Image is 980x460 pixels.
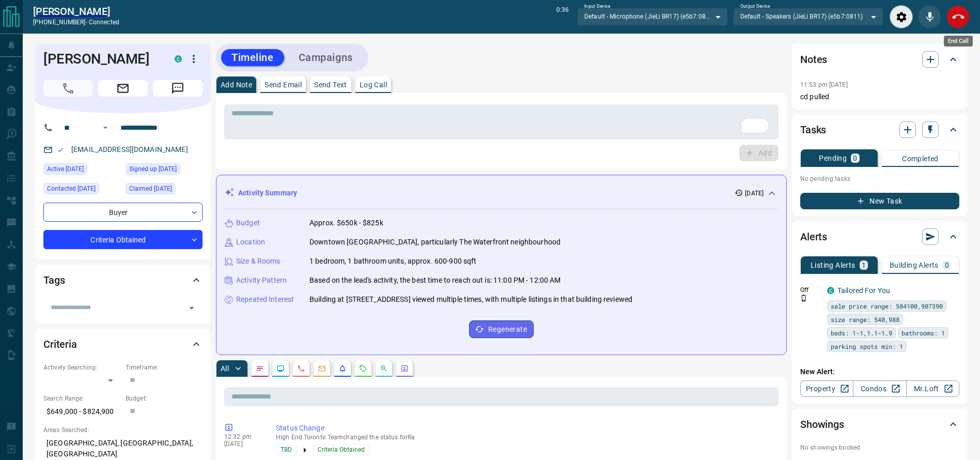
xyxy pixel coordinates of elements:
[890,5,913,28] div: Audio Settings
[740,3,770,10] label: Output Device
[946,5,970,28] div: End Call
[43,268,203,293] div: Tags
[43,363,120,372] p: Actively Searching:
[800,366,959,377] p: New Alert:
[224,433,260,440] p: 12:32 pm
[221,81,252,88] p: Add Note
[800,416,844,433] h2: Showings
[57,146,64,154] svg: Email Valid
[800,193,959,209] button: New Task
[43,425,203,435] p: Areas Searched:
[33,5,119,18] a: [PERSON_NAME]
[314,81,347,88] p: Send Text
[309,256,476,267] p: 1 bedroom, 1 bathroom units, approx. 600-900 sqft
[236,218,260,228] p: Budget
[236,275,287,286] p: Activity Pattern
[800,224,959,249] div: Alerts
[800,81,848,88] p: 11:53 pm [DATE]
[238,188,297,198] p: Activity Summary
[129,183,172,194] span: Claimed [DATE]
[47,183,96,194] span: Contacted [DATE]
[276,364,285,373] svg: Lead Browsing Activity
[745,189,764,198] p: [DATE]
[99,121,112,134] button: Open
[288,49,363,66] button: Campaigns
[944,36,973,47] div: End Call
[43,51,159,67] h1: [PERSON_NAME]
[265,81,302,88] p: Send Email
[853,155,857,162] p: 0
[175,55,182,63] div: condos.ca
[318,444,365,455] span: Criteria Obtained
[71,145,188,154] a: [EMAIL_ADDRESS][DOMAIN_NAME]
[43,203,203,222] div: Buyer
[236,256,281,267] p: Size & Rooms
[827,287,834,294] div: condos.ca
[800,412,959,437] div: Showings
[906,380,959,397] a: Mr.Loft
[733,8,883,25] div: Default - Speakers (JieLi BR17) (e5b7:0811)
[945,262,949,269] p: 0
[800,47,959,72] div: Notes
[800,380,853,397] a: Property
[43,183,120,197] div: Fri Oct 10 2025
[47,164,84,174] span: Active [DATE]
[556,5,569,28] p: 0:36
[800,117,959,142] div: Tasks
[43,332,203,357] div: Criteria
[43,403,120,420] p: $649,000 - $824,900
[819,155,847,162] p: Pending
[43,272,65,288] h2: Tags
[800,228,827,245] h2: Alerts
[126,183,203,197] div: Fri Oct 10 2025
[126,394,203,403] p: Budget:
[256,364,264,373] svg: Notes
[577,8,727,25] div: Default - Microphone (JieLi BR17) (e5b7:0811)
[309,294,632,305] p: Building at [STREET_ADDRESS] viewed multiple times, with multiple listings in that building reviewed
[221,365,229,372] p: All
[236,237,265,248] p: Location
[297,364,305,373] svg: Calls
[837,286,890,295] a: Tailored For You
[309,275,561,286] p: Based on the lead's activity, the best time to reach out is: 11:00 PM - 12:00 AM
[800,443,959,452] p: No showings booked
[400,364,409,373] svg: Agent Actions
[43,163,120,178] div: Fri Oct 10 2025
[281,444,292,455] span: TBD
[831,301,943,311] span: sale price range: 584100,907390
[584,3,611,10] label: Input Device
[129,164,177,174] span: Signed up [DATE]
[221,49,284,66] button: Timeline
[43,80,93,97] span: Call
[309,237,561,248] p: Downtown [GEOGRAPHIC_DATA], particularly The Waterfront neighbourhood
[469,320,534,338] button: Regenerate
[276,423,774,434] p: Status Change
[800,51,827,68] h2: Notes
[800,295,807,302] svg: Push Notification Only
[862,262,866,269] p: 1
[901,328,945,338] span: bathrooms: 1
[853,380,906,397] a: Condos
[890,262,939,269] p: Building Alerts
[236,294,294,305] p: Repeated Interest
[918,5,941,28] div: Mute
[318,364,326,373] svg: Emails
[831,341,903,351] span: parking spots min: 1
[380,364,388,373] svg: Opportunities
[360,81,387,88] p: Log Call
[43,336,77,352] h2: Criteria
[276,434,774,441] p: High End Toronto Team changed the status for Ra
[126,363,203,372] p: Timeframe:
[811,262,855,269] p: Listing Alerts
[184,301,199,315] button: Open
[33,18,119,27] p: [PHONE_NUMBER] -
[831,328,892,338] span: beds: 1-1,1.1-1.9
[224,440,260,448] p: [DATE]
[800,171,959,187] p: No pending tasks
[800,91,959,102] p: cd pulled
[831,314,899,325] span: size range: 540,988
[89,19,119,26] span: connected
[902,155,939,162] p: Completed
[231,109,771,135] textarea: To enrich screen reader interactions, please activate Accessibility in Grammarly extension settings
